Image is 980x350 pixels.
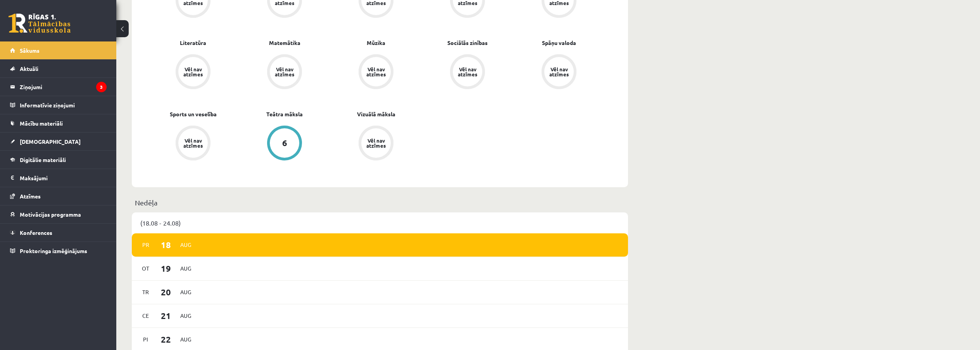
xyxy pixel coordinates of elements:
a: Vēl nav atzīmes [330,126,422,162]
legend: Ziņojumi [20,78,107,96]
a: Vēl nav atzīmes [513,54,605,91]
span: Mācību materiāli [20,120,63,127]
div: (18.08 - 24.08) [132,212,628,233]
a: Motivācijas programma [10,205,107,223]
span: [DEMOGRAPHIC_DATA] [20,138,81,145]
span: Tr [138,286,154,298]
legend: Maksājumi [20,169,107,187]
a: Literatūra [180,39,206,47]
span: Aug [178,239,194,251]
div: Vēl nav atzīmes [274,67,295,77]
span: Pi [138,333,154,345]
a: Mācību materiāli [10,114,107,132]
div: Vēl nav atzīmes [182,138,204,148]
div: Vēl nav atzīmes [365,67,387,77]
a: Vēl nav atzīmes [147,126,239,162]
div: 6 [282,139,287,147]
a: Vēl nav atzīmes [147,54,239,91]
span: Pr [138,239,154,251]
span: 20 [154,286,178,298]
span: 22 [154,333,178,346]
span: Aug [178,286,194,298]
span: Motivācijas programma [20,211,81,218]
a: Digitālie materiāli [10,151,107,169]
div: Vēl nav atzīmes [182,67,204,77]
a: Mūzika [367,39,385,47]
a: Maksājumi [10,169,107,187]
a: Vēl nav atzīmes [422,54,513,91]
span: Aktuāli [20,65,38,72]
a: Rīgas 1. Tālmācības vidusskola [9,14,71,33]
span: 18 [154,238,178,251]
a: [DEMOGRAPHIC_DATA] [10,133,107,150]
a: Atzīmes [10,187,107,205]
a: Proktoringa izmēģinājums [10,242,107,260]
span: Sākums [20,47,40,54]
i: 3 [96,82,107,92]
span: Atzīmes [20,193,41,200]
div: Vēl nav atzīmes [365,138,387,148]
a: Vēl nav atzīmes [330,54,422,91]
a: Sports un veselība [170,110,217,118]
span: Aug [178,262,194,274]
div: Vēl nav atzīmes [457,67,478,77]
span: Ot [138,262,154,274]
a: Ziņojumi3 [10,78,107,96]
span: Proktoringa izmēģinājums [20,247,87,254]
a: Matemātika [269,39,300,47]
span: 19 [154,262,178,275]
a: Konferences [10,224,107,241]
div: Vēl nav atzīmes [548,67,570,77]
span: Aug [178,310,194,322]
a: Sociālās zinības [447,39,488,47]
span: Ce [138,310,154,322]
a: Sākums [10,41,107,59]
span: Aug [178,333,194,345]
a: Aktuāli [10,60,107,78]
span: 21 [154,309,178,322]
a: 6 [239,126,330,162]
a: Spāņu valoda [542,39,576,47]
a: Vizuālā māksla [357,110,395,118]
span: Digitālie materiāli [20,156,66,163]
a: Vēl nav atzīmes [239,54,330,91]
a: Teātra māksla [266,110,303,118]
legend: Informatīvie ziņojumi [20,96,107,114]
p: Nedēļa [135,197,625,208]
a: Informatīvie ziņojumi [10,96,107,114]
span: Konferences [20,229,52,236]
